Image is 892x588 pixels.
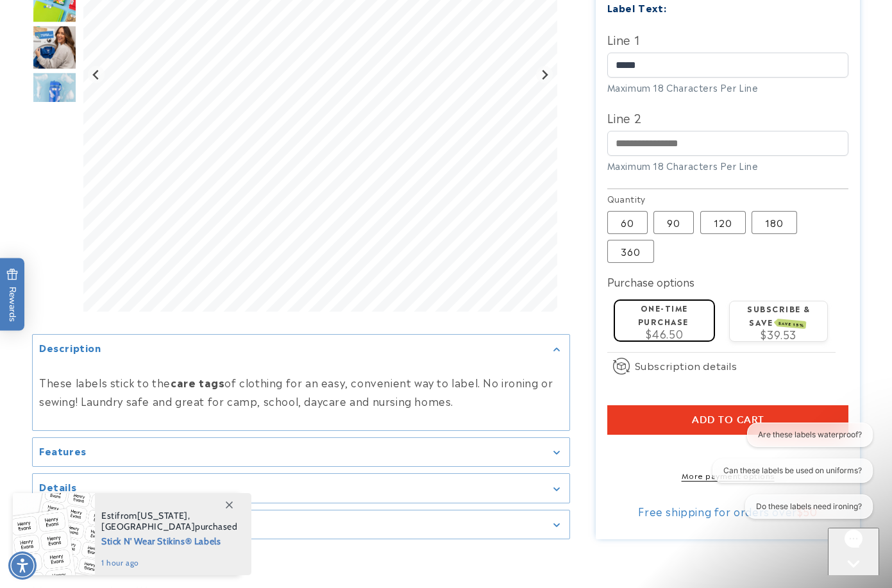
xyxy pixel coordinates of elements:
[101,532,238,548] span: Stick N' Wear Stikins® Labels
[33,437,569,466] summary: Features
[6,268,19,321] span: Rewards
[646,326,684,341] span: $46.50
[8,551,37,580] div: Accessibility Menu
[607,274,694,289] label: Purchase options
[607,211,648,234] label: 60
[39,480,76,493] h2: Details
[607,107,849,128] label: Line 2
[33,510,569,539] summary: Inclusive assortment
[88,65,105,83] button: Previous slide
[33,474,569,503] summary: Details
[828,528,879,575] iframe: Gorgias live chat messenger
[607,192,647,205] legend: Quantity
[101,557,238,569] span: 1 hour ago
[101,510,238,532] span: from , purchased
[137,510,188,521] span: [US_STATE]
[638,302,689,327] label: One-time purchase
[101,521,195,532] span: [GEOGRAPHIC_DATA]
[171,374,224,390] strong: care tags
[33,334,569,363] summary: Description
[747,303,811,328] label: Subscribe & save
[607,81,849,94] div: Maximum 18 Characters Per Line
[761,326,796,342] span: $39.53
[777,319,807,329] span: SAVE 15%
[32,24,77,69] div: Go to slide 6
[39,373,563,410] p: These labels stick to the of clothing for an easy, convenient way to label. No ironing or sewing!...
[700,211,746,234] label: 120
[692,414,764,426] span: Add to cart
[607,469,849,481] a: More payment options
[32,24,77,69] img: Stick N' Wear® Labels - Label Land
[607,29,849,49] label: Line 1
[752,211,797,234] label: 180
[39,340,101,353] h2: Description
[702,423,879,530] iframe: Gorgias live chat conversation starters
[607,240,654,263] label: 360
[101,510,117,521] span: Esti
[635,358,737,373] span: Subscription details
[32,71,77,116] div: Go to slide 7
[653,211,694,234] label: 90
[39,444,87,457] h2: Features
[607,405,849,435] button: Add to cart
[607,159,849,172] div: Maximum 18 Characters Per Line
[607,505,849,517] div: Free shipping for orders over
[32,71,77,116] img: Stick N' Wear® Labels - Label Land
[536,65,553,83] button: Next slide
